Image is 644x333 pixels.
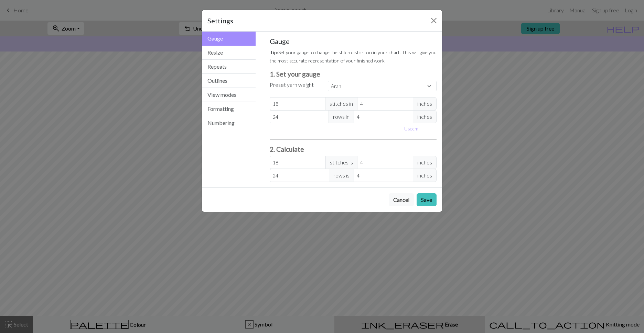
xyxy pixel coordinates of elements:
[428,15,439,26] button: Close
[329,110,354,123] span: rows in
[413,110,437,123] span: inches
[270,37,437,45] h5: Gauge
[270,49,278,55] strong: Tip:
[202,46,256,60] button: Resize
[329,169,354,182] span: rows is
[401,123,421,134] button: Usecm
[325,97,357,110] span: stitches in
[389,193,414,206] button: Cancel
[325,156,357,169] span: stitches is
[202,74,256,88] button: Outlines
[207,15,233,26] h5: Settings
[202,116,256,130] button: Numbering
[270,70,437,78] h3: 1. Set your gauge
[413,156,437,169] span: inches
[202,102,256,116] button: Formatting
[270,49,437,64] small: Set your gauge to change the stitch distortion in your chart. This will give you the most accurat...
[202,32,256,46] button: Gauge
[417,193,437,206] button: Save
[202,88,256,102] button: View modes
[202,60,256,74] button: Repeats
[413,169,437,182] span: inches
[270,81,314,89] label: Preset yarn weight
[270,145,437,153] h3: 2. Calculate
[413,97,437,110] span: inches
